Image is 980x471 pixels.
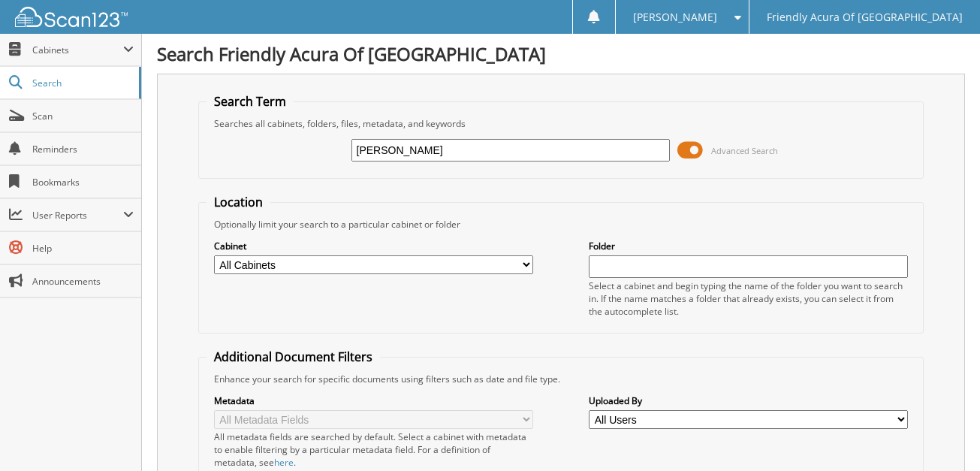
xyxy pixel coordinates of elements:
span: Scan [32,110,134,122]
span: Bookmarks [32,176,134,189]
legend: Location [207,194,270,210]
div: All metadata fields are searched by default. Select a cabinet with metadata to enable filtering b... [214,430,533,469]
h1: Search Friendly Acura Of [GEOGRAPHIC_DATA] [157,41,965,66]
iframe: Chat Widget [905,399,980,471]
label: Cabinet [214,240,533,252]
div: Searches all cabinets, folders, files, metadata, and keywords [207,117,915,130]
span: Announcements [32,275,134,288]
span: Search [32,77,131,89]
label: Uploaded By [589,394,908,407]
span: Cabinets [32,44,123,56]
span: Help [32,242,134,255]
span: [PERSON_NAME] [633,13,717,22]
legend: Additional Document Filters [207,349,380,365]
div: Optionally limit your search to a particular cabinet or folder [207,218,915,231]
img: scan123-logo-white.svg [15,7,128,27]
div: Select a cabinet and begin typing the name of the folder you want to search in. If the name match... [589,279,908,318]
span: Friendly Acura Of [GEOGRAPHIC_DATA] [767,13,963,22]
label: Folder [589,240,908,252]
span: Advanced Search [711,145,778,156]
a: here [274,456,294,469]
label: Metadata [214,394,533,407]
span: User Reports [32,209,123,222]
div: Enhance your search for specific documents using filters such as date and file type. [207,373,915,385]
span: Reminders [32,143,134,155]
legend: Search Term [207,93,294,110]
